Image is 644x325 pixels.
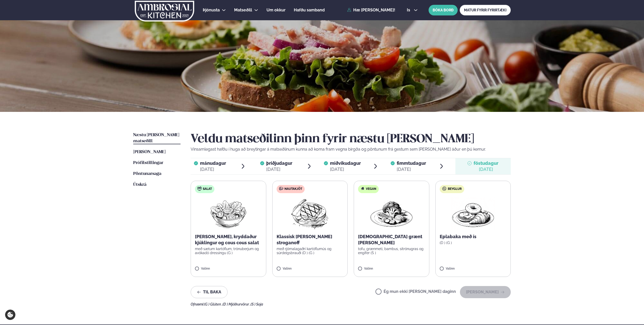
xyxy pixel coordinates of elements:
[234,7,252,13] a: Matseðill
[200,160,226,166] span: mánudagur
[279,187,283,191] img: beef.svg
[440,241,507,245] p: (D ) (G )
[133,160,163,166] a: Prófílstillingar
[234,8,252,12] span: Matseðill
[223,302,251,306] span: (D ) Mjólkurvörur ,
[195,247,262,255] p: með sætum kartöflum, trönuberjum og avókadó dressingu (G )
[133,182,146,187] span: Útskrá
[284,187,302,191] span: Nautakjöt
[133,149,166,155] a: [PERSON_NAME]
[429,5,458,15] button: BÓKA BORÐ
[197,187,202,191] img: salad.svg
[460,286,511,298] button: [PERSON_NAME]
[266,166,292,172] div: [DATE]
[191,132,511,146] h2: Veldu matseðilinn þinn fyrir næstu [PERSON_NAME]
[287,197,332,230] img: Beef-Meat.png
[203,187,212,191] span: Salat
[191,146,511,152] p: Vinsamlegast hafðu í huga að breytingar á matseðlinum kunna að koma fram vegna birgða og pöntunum...
[251,302,263,306] span: (S ) Soja
[277,247,344,255] p: með rjómalagaðri kartöflumús og súrdeigsbrauði (D ) (G )
[347,8,395,12] a: Hæ [PERSON_NAME]!
[474,166,498,172] div: [DATE]
[451,197,495,230] img: Croissant.png
[133,172,161,176] span: Pöntunarsaga
[203,7,220,13] a: Þjónusta
[133,133,179,143] span: Næstu [PERSON_NAME] matseðill
[133,171,161,177] a: Pöntunarsaga
[358,247,425,255] p: tofu, grænmeti, bambus, sítrónugras og engifer (S )
[266,160,292,166] span: þriðjudagur
[204,302,223,306] span: (G ) Glúten ,
[407,8,412,12] span: is
[442,187,447,191] img: bagle-new-16px.svg
[191,302,511,306] div: Ofnæmi:
[361,187,365,191] img: Vegan.svg
[5,310,15,320] a: Cookie settings
[474,160,498,166] span: föstudagur
[133,132,181,144] a: Næstu [PERSON_NAME] matseðill
[267,7,285,13] a: Um okkur
[133,182,146,188] a: Útskrá
[133,161,163,165] span: Prófílstillingar
[294,7,325,13] a: Hafðu samband
[330,160,361,166] span: miðvikudagur
[366,187,376,191] span: Vegan
[133,150,166,154] span: [PERSON_NAME]
[403,8,422,12] button: is
[397,160,426,166] span: fimmtudagur
[369,197,414,230] img: Vegan.png
[206,197,251,230] img: Salad.png
[191,286,228,298] button: Til baka
[203,8,220,12] span: Þjónusta
[267,8,285,12] span: Um okkur
[134,1,195,22] img: logo
[358,234,425,246] p: [DEMOGRAPHIC_DATA] grænt [PERSON_NAME]
[277,234,344,246] p: Klassísk [PERSON_NAME] stroganoff
[397,166,426,172] div: [DATE]
[460,5,511,15] a: MATUR FYRIR FYRIRTÆKI
[195,234,262,246] p: [PERSON_NAME], kryddaður kjúklingur og cous cous salat
[448,187,462,191] span: Beyglur
[440,234,507,240] p: Eplabaka með ís
[294,8,325,12] span: Hafðu samband
[330,166,361,172] div: [DATE]
[200,166,226,172] div: [DATE]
